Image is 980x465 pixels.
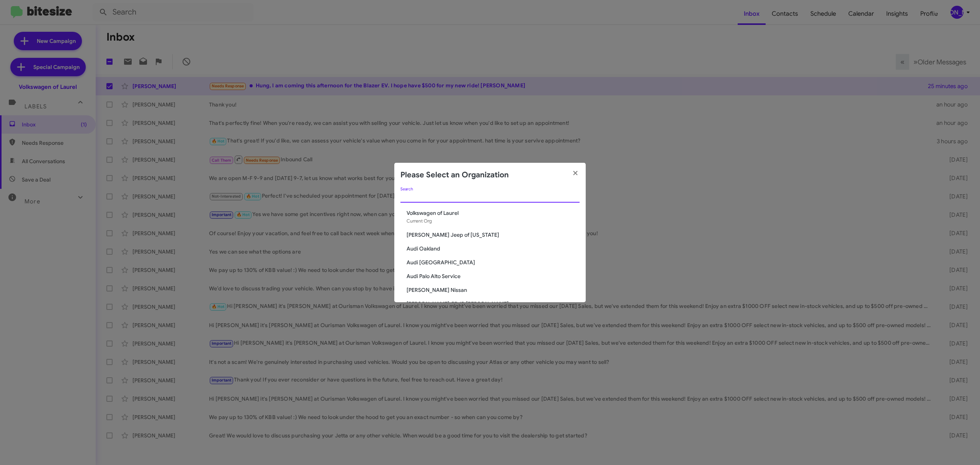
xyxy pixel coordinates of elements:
[407,245,580,252] span: Audi Oakland
[407,272,580,280] span: Audi Palo Alto Service
[407,231,580,239] span: [PERSON_NAME] Jeep of [US_STATE]
[407,286,580,294] span: [PERSON_NAME] Nissan
[400,169,509,181] h2: Please Select an Organization
[407,300,580,308] span: [PERSON_NAME] CDJR [PERSON_NAME]
[407,209,580,217] span: Volkswagen of Laurel
[407,259,580,266] span: Audi [GEOGRAPHIC_DATA]
[407,218,432,224] span: Current Org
